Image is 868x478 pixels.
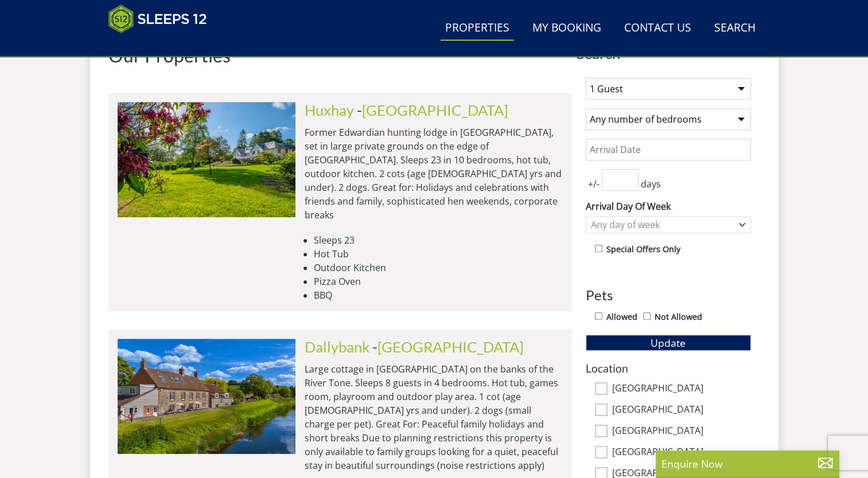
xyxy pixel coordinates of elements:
[314,288,563,302] li: BBQ
[314,275,563,288] li: Pizza Oven
[661,456,834,471] p: Enquire Now
[586,177,602,191] span: +/-
[357,101,508,119] span: -
[362,101,508,119] a: [GEOGRAPHIC_DATA]
[655,311,702,323] label: Not Allowed
[586,362,751,374] h3: Location
[606,243,680,256] label: Special Offers Only
[108,5,207,33] img: Sleeps 12
[620,15,696,41] a: Contact Us
[372,338,524,355] span: -
[305,101,354,119] a: Huxhay
[377,338,524,355] a: [GEOGRAPHIC_DATA]
[305,338,369,355] a: Dallybank
[586,216,751,233] div: Combobox
[118,102,295,217] img: duxhams-somerset-holiday-accomodation-sleeps-12.original.jpg
[606,311,637,323] label: Allowed
[586,335,751,351] button: Update
[108,45,572,65] h1: Our Properties
[586,288,751,303] h3: Pets
[612,383,751,395] label: [GEOGRAPHIC_DATA]
[586,139,751,160] input: Arrival Date
[305,362,563,472] p: Large cottage in [GEOGRAPHIC_DATA] on the banks of the River Tone. Sleeps 8 guests in 4 bedrooms....
[588,218,737,231] div: Any day of week
[651,336,686,350] span: Update
[586,199,751,213] label: Arrival Day Of Week
[118,339,295,453] img: riverside-somerset-holiday-accommodation-home-sleeps-8.original.jpg
[314,261,563,275] li: Outdoor Kitchen
[528,15,606,41] a: My Booking
[577,45,760,61] span: Search
[305,126,563,222] p: Former Edwardian hunting lodge in [GEOGRAPHIC_DATA], set in large private grounds on the edge of ...
[612,404,751,417] label: [GEOGRAPHIC_DATA]
[612,425,751,438] label: [GEOGRAPHIC_DATA]
[103,40,223,50] iframe: Customer reviews powered by Trustpilot
[314,233,563,247] li: Sleeps 23
[639,177,663,191] span: days
[612,446,751,459] label: [GEOGRAPHIC_DATA]
[710,15,760,41] a: Search
[314,247,563,261] li: Hot Tub
[441,15,514,41] a: Properties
